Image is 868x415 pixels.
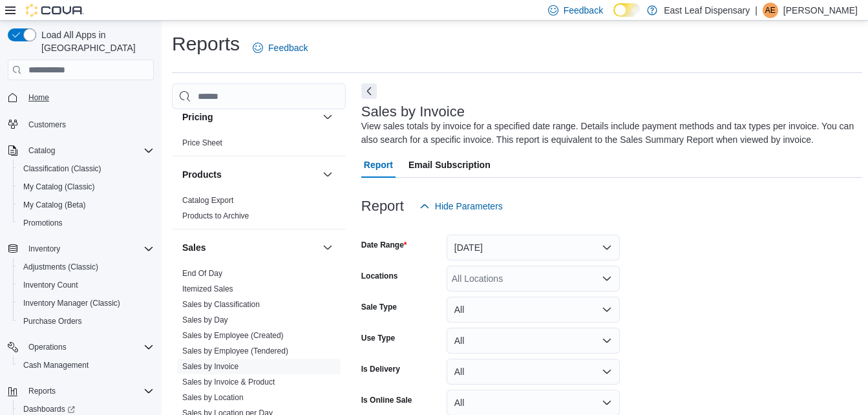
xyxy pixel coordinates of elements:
span: Sales by Day [182,315,228,325]
span: Sales by Location [182,392,244,403]
span: Inventory [23,241,154,257]
a: Sales by Classification [182,300,260,309]
button: Reports [23,383,61,399]
span: Home [28,92,49,103]
button: Cash Management [13,356,159,374]
span: My Catalog (Beta) [18,197,154,213]
label: Is Online Sale [361,395,412,405]
span: Report [364,152,393,178]
span: Inventory Manager (Classic) [23,298,120,308]
a: Sales by Day [182,315,228,325]
a: Price Sheet [182,138,222,147]
div: Ashley Easterling [763,3,778,18]
a: Sales by Employee (Created) [182,331,284,340]
span: Feedback [564,4,603,17]
span: Operations [28,342,67,352]
span: Inventory Count [18,277,154,293]
span: Purchase Orders [18,314,154,329]
span: Sales by Employee (Created) [182,330,284,341]
button: All [447,297,620,323]
span: Reports [23,383,154,399]
span: Classification (Classic) [18,161,154,176]
span: My Catalog (Classic) [18,179,154,195]
h3: Sales [182,241,206,254]
a: Sales by Employee (Tendered) [182,346,288,356]
a: Inventory Count [18,277,83,293]
div: View sales totals by invoice for a specified date range. Details include payment methods and tax ... [361,120,856,147]
span: Itemized Sales [182,284,233,294]
button: Inventory [3,240,159,258]
span: Price Sheet [182,138,222,148]
span: Cash Management [18,357,154,373]
a: End Of Day [182,269,222,278]
h1: Reports [172,31,240,57]
a: My Catalog (Beta) [18,197,91,213]
span: Customers [28,120,66,130]
span: Load All Apps in [GEOGRAPHIC_DATA] [36,28,154,54]
span: Sales by Classification [182,299,260,310]
a: My Catalog (Classic) [18,179,100,195]
span: Catalog [28,145,55,156]
button: My Catalog (Beta) [13,196,159,214]
button: Pricing [320,109,335,125]
a: Purchase Orders [18,314,87,329]
button: Purchase Orders [13,312,159,330]
button: Customers [3,114,159,133]
p: | [755,3,757,18]
label: Use Type [361,333,395,343]
button: Operations [23,339,72,355]
button: My Catalog (Classic) [13,178,159,196]
button: Home [3,88,159,107]
a: Itemized Sales [182,284,233,293]
h3: Pricing [182,111,213,123]
a: Classification (Classic) [18,161,107,176]
label: Locations [361,271,398,281]
img: Cova [26,4,84,17]
button: Sales [320,240,335,255]
button: All [447,359,620,385]
button: Next [361,83,377,99]
span: Sales by Employee (Tendered) [182,346,288,356]
label: Sale Type [361,302,397,312]
a: Sales by Location [182,393,244,402]
button: Products [320,167,335,182]
label: Is Delivery [361,364,400,374]
a: Catalog Export [182,196,233,205]
span: Sales by Invoice & Product [182,377,275,387]
span: Customers [23,116,154,132]
button: Pricing [182,111,317,123]
p: East Leaf Dispensary [664,3,750,18]
span: Operations [23,339,154,355]
span: Home [23,89,154,105]
button: Catalog [3,142,159,160]
a: Sales by Invoice & Product [182,378,275,387]
span: Email Subscription [408,152,491,178]
div: Pricing [172,135,346,156]
span: Catalog [23,143,154,158]
button: Inventory Manager (Classic) [13,294,159,312]
button: Operations [3,338,159,356]
a: Adjustments (Classic) [18,259,103,275]
h3: Sales by Invoice [361,104,465,120]
button: Hide Parameters [414,193,508,219]
span: Adjustments (Classic) [23,262,98,272]
span: Products to Archive [182,211,249,221]
a: Cash Management [18,357,94,373]
span: Classification (Classic) [23,164,101,174]
h3: Products [182,168,222,181]
span: Reports [28,386,56,396]
button: Reports [3,382,159,400]
button: [DATE] [447,235,620,261]
h3: Report [361,198,404,214]
span: Promotions [23,218,63,228]
button: Catalog [23,143,60,158]
p: [PERSON_NAME] [783,3,858,18]
span: Purchase Orders [23,316,82,326]
button: Adjustments (Classic) [13,258,159,276]
a: Inventory Manager (Classic) [18,295,125,311]
span: Dashboards [23,404,75,414]
a: Home [23,90,54,105]
span: Catalog Export [182,195,233,206]
button: Promotions [13,214,159,232]
span: Inventory [28,244,60,254]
